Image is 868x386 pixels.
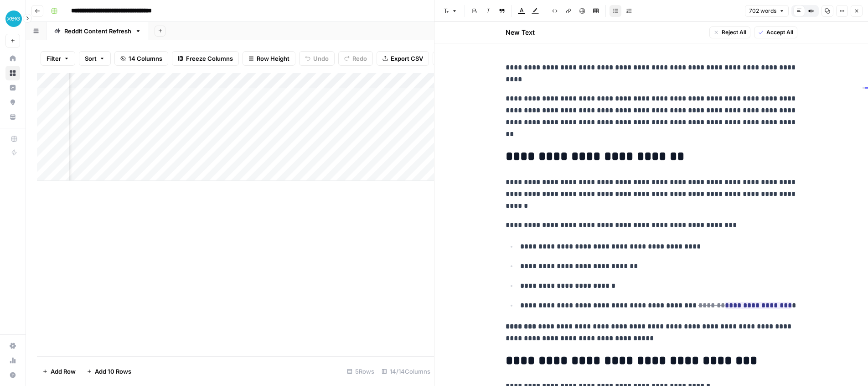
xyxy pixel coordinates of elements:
h2: New Text [506,28,535,37]
a: Insights [5,80,20,95]
button: Reject All [709,26,750,38]
span: Redo [352,54,367,63]
button: Undo [299,51,335,66]
a: Home [5,51,20,66]
span: Add 10 Rows [95,367,131,376]
span: Undo [313,54,329,63]
a: Browse [5,66,20,80]
button: Workspace: XeroOps [5,7,20,30]
button: Add Row [37,364,81,379]
div: Reddit Content Refresh [64,26,131,36]
span: Reject All [722,28,746,37]
button: 14 Columns [114,51,168,66]
div: 5 Rows [343,364,378,379]
span: Row Height [257,54,289,63]
button: Row Height [243,51,295,66]
button: Help + Support [5,368,20,382]
span: Sort [85,54,97,63]
button: Filter [41,51,75,66]
span: 14 Columns [129,54,162,63]
span: Export CSV [391,54,423,63]
a: Usage [5,353,20,368]
button: Add 10 Rows [81,364,137,379]
span: 702 words [749,7,776,15]
button: Redo [338,51,373,66]
span: Accept All [766,28,793,37]
button: Freeze Columns [172,51,239,66]
span: Filter [46,54,61,63]
a: Your Data [5,110,20,124]
img: XeroOps Logo [5,11,22,27]
button: 702 words [745,5,789,17]
a: Reddit Content Refresh [46,22,149,40]
button: Sort [79,51,111,66]
span: Freeze Columns [186,54,233,63]
div: 14/14 Columns [378,364,434,379]
button: Export CSV [377,51,429,66]
button: Accept All [754,26,797,38]
a: Opportunities [5,95,20,110]
span: Add Row [51,367,76,376]
a: Settings [5,338,20,353]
